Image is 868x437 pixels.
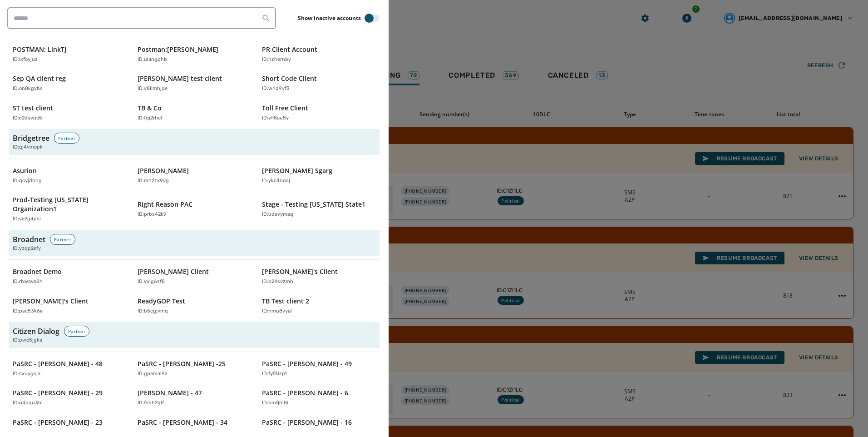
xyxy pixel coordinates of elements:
p: ID: bdsvymaq [262,211,293,218]
p: [PERSON_NAME]'s Client [13,297,89,306]
p: ID: v8kmhjqe [138,85,168,93]
button: [PERSON_NAME] SgargID:ykc4no6j [258,163,380,189]
p: ID: gpemal9z [138,370,168,378]
p: [PERSON_NAME]'s Client [262,267,338,276]
button: [PERSON_NAME]'s ClientID:psc53k6e [9,293,130,319]
label: Show inactive accounts [298,15,361,22]
p: ID: c2dsvpo5 [13,114,42,122]
button: PR Client AccountID:hzhernby [258,41,380,67]
button: Right Reason PACID:prbs42k9 [134,192,255,227]
button: PaSRC - [PERSON_NAME] - 29ID:n4pqu3bl [9,385,130,411]
p: Asurion [13,166,37,175]
p: Right Reason PAC [138,200,192,209]
p: PaSRC - [PERSON_NAME] -25 [138,359,226,368]
button: Postman:[PERSON_NAME]ID:ulangphb [134,41,255,67]
p: ID: on8kgybs [13,85,43,93]
p: ID: fqj2rhaf [138,114,163,122]
p: ID: lxfoyjuz [13,56,38,64]
p: ID: sxuygsja [13,370,40,378]
button: TB Test client 2ID:nmu8vyal [258,293,380,319]
button: Toll Free ClientID:vfi8au5y [258,100,380,126]
p: PaSRC - [PERSON_NAME] - 34 [138,418,227,427]
button: PaSRC - [PERSON_NAME] - 6ID:bmfjhl8i [258,385,380,411]
p: PaSRC - [PERSON_NAME] - 23 [13,418,103,427]
button: Citizen DialogPartnerID:pwo5jgka [9,322,380,348]
p: PaSRC - [PERSON_NAME] - 48 [13,359,103,368]
p: Toll Free Client [262,104,308,113]
p: PaSRC - [PERSON_NAME] - 6 [262,388,348,397]
span: ID: pwo5jgka [13,337,42,344]
p: Sep QA client reg [13,74,66,83]
p: ReadyGOP Test [138,297,185,306]
p: PaSRC - [PERSON_NAME] - 49 [262,359,352,368]
button: AsurionID:qcyjdbng [9,163,130,189]
p: ID: qcyjdbng [13,177,42,185]
p: ID: vfi8au5y [262,114,289,122]
div: Partner [50,234,75,245]
p: PaSRC - [PERSON_NAME] - 16 [262,418,352,427]
p: ID: fsbh2glf [138,399,164,407]
span: ID: qj4vmopk [13,144,43,151]
button: Broadnet DemoID:rbwave8h [9,263,130,289]
div: Partner [64,326,89,337]
p: ID: vvig6sf8 [138,278,165,286]
button: BridgetreePartnerID:qj4vmopk [9,129,380,155]
h3: Citizen Dialog [13,326,59,337]
span: ID: yzqp2efy [13,245,41,253]
button: Short Code ClientID:wrid9yf3 [258,70,380,96]
p: ID: bmfjhl8i [262,399,288,407]
p: [PERSON_NAME] Client [138,267,209,276]
button: Stage - Testing [US_STATE] State1ID:bdsvymaq [258,192,380,227]
p: Postman:[PERSON_NAME] [138,45,218,54]
p: ID: b5cgjvmq [138,308,168,315]
p: Stage - Testing [US_STATE] State1 [262,200,365,209]
p: ID: hzhernby [262,56,291,64]
button: [PERSON_NAME] - 47ID:fsbh2glf [134,385,255,411]
p: ID: ykc4no6j [262,177,290,185]
p: ID: nmu8vyal [262,308,292,315]
button: [PERSON_NAME] ClientID:vvig6sf8 [134,263,255,289]
p: ST test client [13,104,53,113]
p: [PERSON_NAME] [138,166,189,175]
button: BroadnetPartnerID:yzqp2efy [9,230,380,256]
button: PaSRC - [PERSON_NAME] - 48ID:sxuygsja [9,356,130,382]
p: TB & Co [138,104,162,113]
p: ID: e5fjhw8b [13,429,42,437]
button: Prod-Testing [US_STATE] Organization1ID:ve2g4psi [9,192,130,227]
p: ID: ujupqiyk [138,429,165,437]
p: TB Test client 2 [262,297,309,306]
h3: Bridgetree [13,133,49,144]
p: ID: ulangphb [138,56,167,64]
button: [PERSON_NAME] test clientID:v8kmhjqe [134,70,255,96]
button: [PERSON_NAME]'s ClientID:b24svzmh [258,263,380,289]
div: Partner [54,133,79,144]
p: [PERSON_NAME] Sgarg [262,166,332,175]
p: PaSRC - [PERSON_NAME] - 29 [13,388,103,397]
p: Short Code Client [262,74,317,83]
p: ID: zqmdsw8r [262,429,294,437]
button: POSTMAN: LinkTJID:lxfoyjuz [9,41,130,67]
button: PaSRC - [PERSON_NAME] - 49ID:fyf3izpt [258,356,380,382]
p: Broadnet Demo [13,267,62,276]
p: ID: b24svzmh [262,278,293,286]
p: PR Client Account [262,45,317,54]
button: [PERSON_NAME]ID:mh2zx9vg [134,163,255,189]
button: ST test clientID:c2dsvpo5 [9,100,130,126]
p: ID: prbs42k9 [138,211,167,218]
p: ID: rbwave8h [13,278,43,286]
p: ID: ve2g4psi [13,215,41,223]
p: ID: fyf3izpt [262,370,287,378]
p: [PERSON_NAME] test client [138,74,222,83]
p: [PERSON_NAME] - 47 [138,388,202,397]
button: TB & CoID:fqj2rhaf [134,100,255,126]
h3: Broadnet [13,234,45,245]
p: POSTMAN: LinkTJ [13,45,66,54]
p: ID: wrid9yf3 [262,85,290,93]
p: ID: n4pqu3bl [13,399,43,407]
p: ID: psc53k6e [13,308,43,315]
p: Prod-Testing [US_STATE] Organization1 [13,195,118,214]
p: ID: mh2zx9vg [138,177,169,185]
button: PaSRC - [PERSON_NAME] -25ID:gpemal9z [134,356,255,382]
button: ReadyGOP TestID:b5cgjvmq [134,293,255,319]
button: Sep QA client regID:on8kgybs [9,70,130,96]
